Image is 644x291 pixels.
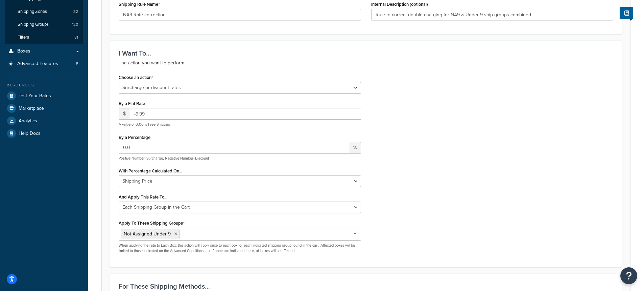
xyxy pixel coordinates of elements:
[119,59,613,67] p: The action you want to perform.
[119,243,361,253] p: When applying the rate to Each Box, this action will apply once to each box for each indicated sh...
[5,45,83,58] a: Boxes
[5,31,83,44] li: Filters
[119,2,160,7] label: Shipping Rule Name
[119,168,182,173] label: With Percentage Calculated On...
[76,61,78,67] span: 5
[18,22,49,27] span: Shipping Groups
[5,58,83,70] a: Advanced Features5
[17,61,58,67] span: Advanced Features
[73,9,78,15] span: 32
[19,118,37,124] span: Analytics
[19,93,51,99] span: Test Your Rates
[5,18,83,31] a: Shipping Groups120
[371,2,428,7] label: Internal Description (optional)
[5,31,83,44] a: Filters81
[18,9,47,15] span: Shipping Zones
[349,142,361,153] span: %
[19,106,44,111] span: Marketplace
[119,49,613,57] h3: I Want To...
[124,230,171,237] span: Not Assigned Under 9
[119,122,361,127] p: A value of 0.00 is Free Shipping
[5,82,83,88] div: Resources
[72,22,78,27] span: 120
[5,127,83,140] a: Help Docs
[74,35,78,40] span: 81
[119,221,185,226] label: Apply To These Shipping Groups
[5,5,83,18] a: Shipping Zones32
[119,75,153,80] label: Choose an action
[119,101,145,106] label: By a Flat Rate
[620,7,633,19] button: Show Help Docs
[19,131,41,137] span: Help Docs
[18,35,29,40] span: Filters
[620,267,637,284] button: Open Resource Center
[119,108,130,120] span: $
[5,102,83,115] a: Marketplace
[119,194,167,200] label: And Apply This Rate To...
[5,58,83,70] li: Advanced Features
[5,90,83,102] a: Test Your Rates
[5,115,83,127] a: Analytics
[17,48,30,54] span: Boxes
[119,135,150,140] label: By a Percentage
[5,18,83,31] li: Shipping Groups
[119,283,613,290] h3: For These Shipping Methods...
[5,5,83,18] li: Shipping Zones
[119,156,361,161] p: Positive Number=Surcharge, Negative Number=Discount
